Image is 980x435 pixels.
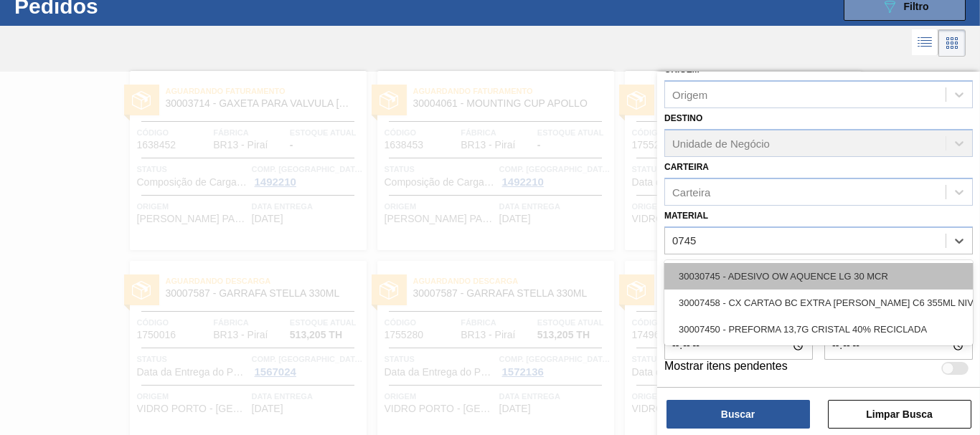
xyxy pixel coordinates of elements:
label: Material [664,211,708,221]
a: statusAguardando Descarga30007587 - GARRAFA STELLA 330MLCódigo1755278FábricaBR13 - PiraíEstoque a... [614,71,862,250]
div: Origem [672,89,707,101]
a: statusAguardando Faturamento30003714 - GAXETA PARA VALVULA [PERSON_NAME]Código1638452FábricaBR13 ... [119,71,367,250]
a: statusAguardando Faturamento30004061 - MOUNTING CUP APOLLOCódigo1638453FábricaBR13 - PiraíEstoque... [367,71,614,250]
div: Visão em Lista [912,29,938,57]
label: Mostrar itens pendentes [664,360,788,377]
label: Destino [664,113,702,123]
label: Carteira [664,162,709,172]
div: Visão em Cards [938,29,966,57]
div: Carteira [672,186,710,198]
div: 30007458 - CX CARTAO BC EXTRA [PERSON_NAME] C6 355ML NIV19 [664,290,973,316]
span: Filtro [904,1,929,12]
div: 30030745 - ADESIVO OW AQUENCE LG 30 MCR [664,263,973,290]
div: 30007450 - PREFORMA 13,7G CRISTAL 40% RECICLADA [664,316,973,343]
